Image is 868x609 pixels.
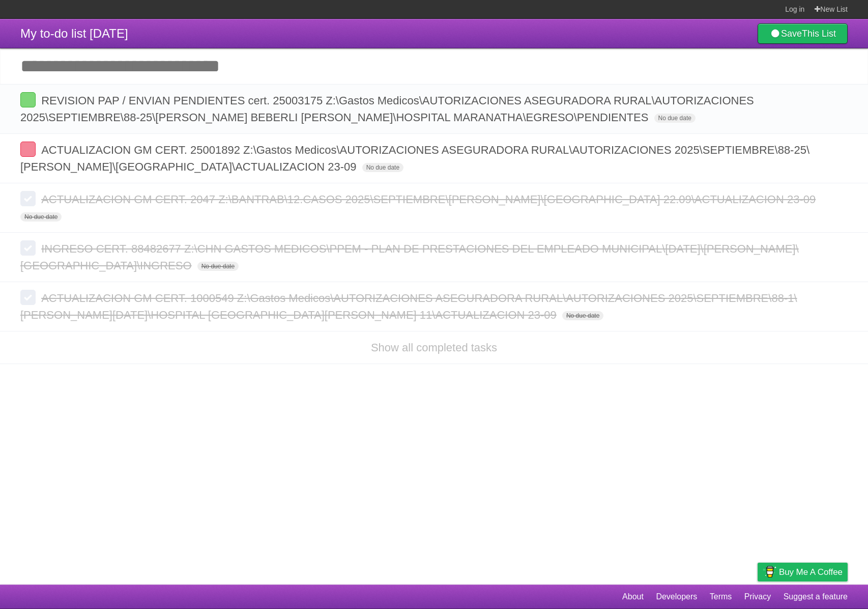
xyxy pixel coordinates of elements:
label: Done [20,290,36,305]
a: Terms [710,587,732,606]
label: Done [20,191,36,206]
span: No due date [654,114,696,123]
a: Suggest a feature [784,587,848,606]
a: Show all completed tasks [371,341,497,354]
span: REVISION PAP / ENVIAN PENDIENTES cert. 25003175 Z:\Gastos Medicos\AUTORIZACIONES ASEGURADORA RURA... [20,94,754,124]
span: No due date [197,262,239,271]
span: ACTUALIZACION GM CERT. 2047 Z:\BANTRAB\12.CASOS 2025\SEPTIEMBRE\[PERSON_NAME]\[GEOGRAPHIC_DATA] 2... [41,193,818,206]
span: ACTUALIZACION GM CERT. 25001892 Z:\Gastos Medicos\AUTORIZACIONES ASEGURADORA RURAL\AUTORIZACIONES... [20,144,809,173]
label: Done [20,92,36,107]
span: Buy me a coffee [779,563,843,581]
span: No due date [362,163,403,172]
span: No due date [20,212,62,222]
a: Buy me a coffee [758,563,848,582]
span: My to-do list [DATE] [20,26,128,40]
a: Privacy [744,587,771,606]
span: INGRESO CERT. 88482677 Z:\CHN GASTOS MEDICOS\PPEM - PLAN DE PRESTACIONES DEL EMPLEADO MUNICIPAL\[... [20,242,799,272]
a: Developers [656,587,697,606]
span: ACTUALIZACION GM CERT. 1000549 Z:\Gastos Medicos\AUTORIZACIONES ASEGURADORA RURAL\AUTORIZACIONES ... [20,292,797,321]
span: No due date [562,311,603,320]
label: Done [20,240,36,256]
img: Buy me a coffee [763,563,776,580]
a: About [622,587,644,606]
b: This List [802,29,836,39]
label: Done [20,142,36,157]
a: SaveThis List [758,23,848,44]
